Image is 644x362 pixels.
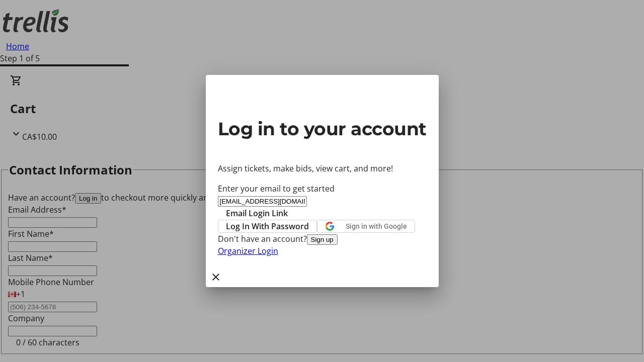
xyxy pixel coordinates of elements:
span: Sign in with Google [346,222,407,230]
h2: Log in to your account [218,115,427,142]
button: Sign up [307,234,338,245]
a: Organizer Login [218,245,278,256]
button: Close [206,267,226,287]
button: Email Login Link [218,207,296,219]
button: Log In With Password [218,220,317,233]
button: Sign in with Google [317,220,415,233]
span: Log In With Password [226,220,309,232]
p: Assign tickets, make bids, view cart, and more! [218,162,427,174]
label: Enter your email to get started [218,183,335,194]
input: Email Address [218,196,307,207]
div: Don't have an account? [218,233,427,245]
span: Email Login Link [226,207,288,219]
